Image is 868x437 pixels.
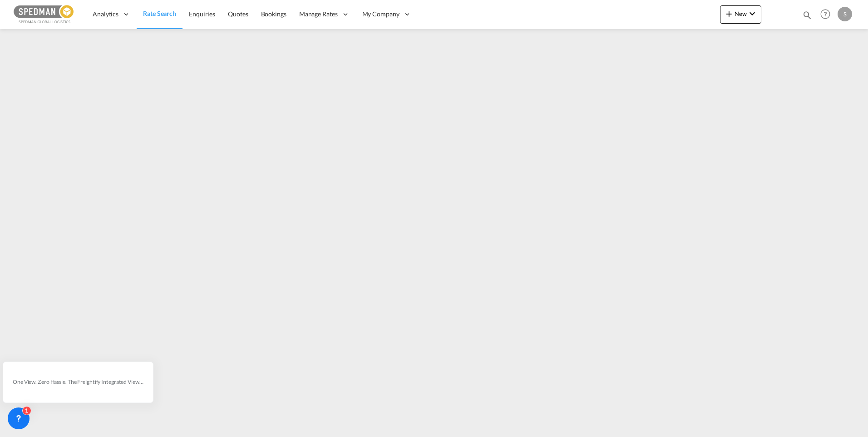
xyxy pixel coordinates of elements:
[228,10,248,18] span: Quotes
[802,10,812,24] div: icon-magnify
[362,10,399,19] span: My Company
[143,10,176,17] span: Rate Search
[818,6,833,22] span: Help
[818,6,838,23] div: Help
[720,5,761,24] button: icon-plus 400-fgNewicon-chevron-down
[261,10,286,18] span: Bookings
[838,7,852,21] div: S
[299,10,338,19] span: Manage Rates
[747,8,758,19] md-icon: icon-chevron-down
[93,10,118,19] span: Analytics
[724,10,758,17] span: New
[724,8,735,19] md-icon: icon-plus 400-fg
[189,10,215,18] span: Enquiries
[802,10,812,20] md-icon: icon-magnify
[14,4,75,25] img: c12ca350ff1b11efb6b291369744d907.png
